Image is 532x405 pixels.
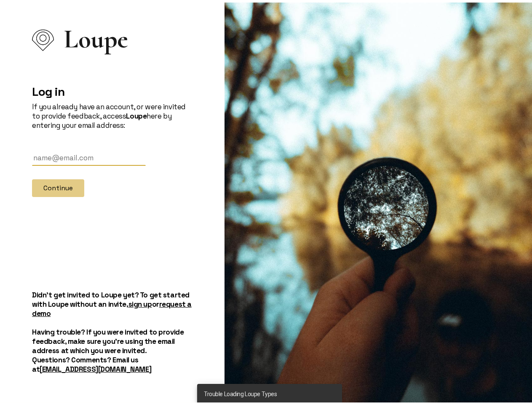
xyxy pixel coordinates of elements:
h5: Didn't get invited to Loupe yet? To get started with Loupe without an invite, or Having trouble? ... [32,288,192,371]
h2: Log in [32,82,192,96]
strong: Loupe [126,109,147,118]
input: Email Address [32,148,146,163]
img: Loupe Logo [32,27,54,49]
p: If you already have an account, or were invited to provide feedback, access here by entering your... [32,100,192,127]
div: Trouble Loading Loupe Types [197,381,339,402]
span: Loupe [64,32,128,41]
a: request a demo [32,297,192,316]
button: Continue [32,177,84,194]
a: sign up [128,297,152,306]
a: [EMAIL_ADDRESS][DOMAIN_NAME] [40,362,151,371]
